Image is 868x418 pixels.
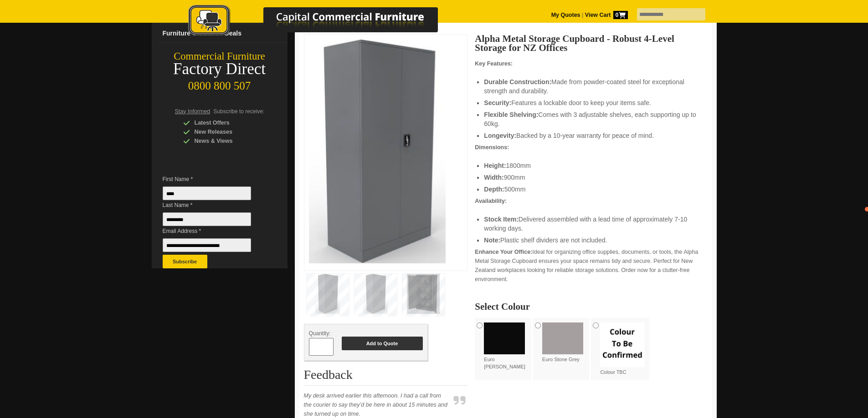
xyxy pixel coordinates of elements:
span: Email Address * [163,227,265,236]
strong: Longevity: [484,132,516,139]
span: Quantity: [309,330,331,337]
strong: Key Features: [475,60,513,67]
strong: Width: [484,174,503,181]
div: Factory Direct [152,63,288,76]
div: New Releases [183,127,270,136]
h2: Select Colour [475,302,707,311]
img: Capital Commercial Furniture Logo [163,5,482,38]
li: Plastic shelf dividers are not included. [484,236,698,245]
label: Euro [PERSON_NAME] [484,322,529,370]
div: Commercial Furniture [152,50,288,63]
img: Office metal storage cupboard, 1800H, with lockable doors and adjustable shelves. [309,39,446,263]
strong: Dimensions: [475,144,509,151]
li: Delivered assembled with a lead time of approximately 7-10 working days. [484,215,698,233]
span: First Name * [163,175,265,184]
p: Ideal for organizing office supplies, documents, or tools, the Alpha Metal Storage Cupboard ensur... [475,247,707,284]
button: Add to Quote [342,337,423,350]
a: My Quotes [551,12,580,18]
h2: Feedback [304,368,468,386]
input: Email Address * [163,238,251,252]
button: Subscribe [163,255,207,268]
img: Euro Matt Black [484,322,525,354]
span: Last Name * [163,201,265,210]
a: Capital Commercial Furniture Logo [163,5,482,40]
strong: Security: [484,99,511,106]
img: Colour TBC [600,322,645,367]
strong: Stock Item: [484,216,518,223]
strong: Height: [484,162,506,169]
a: View Cart0 [583,12,627,18]
strong: Note: [484,237,500,244]
li: 500mm [484,185,698,194]
strong: View Cart [585,12,628,18]
li: Features a lockable door to keep your items safe. [484,98,698,107]
label: Euro Stone Grey [542,322,587,363]
strong: Depth: [484,186,504,193]
div: News & Views [183,136,270,146]
h3: Alpha Metal Storage Cupboard - Robust 4-Level Storage for NZ Offices [475,34,707,52]
strong: Flexible Shelving: [484,111,538,118]
img: Euro Stone Grey [542,322,583,354]
strong: Enhance Your Office: [475,249,532,255]
input: Last Name * [163,212,251,226]
a: Furniture Clearance Deals [159,24,288,43]
li: Backed by a 10-year warranty for peace of mind. [484,131,698,140]
li: 1800mm [484,161,698,170]
span: Stay Informed [175,108,211,115]
li: Made from powder-coated steel for exceptional strength and durability. [484,77,698,96]
strong: Availability: [475,198,507,204]
li: Comes with 3 adjustable shelves, each supporting up to 60kg. [484,110,698,128]
input: First Name * [163,186,251,200]
label: Colour TBC [600,322,645,376]
li: 900mm [484,173,698,182]
div: 0800 800 507 [152,75,288,92]
span: 0 [613,11,628,19]
span: Subscribe to receive: [213,108,264,115]
div: Latest Offers [183,118,270,127]
strong: Durable Construction: [484,78,551,86]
